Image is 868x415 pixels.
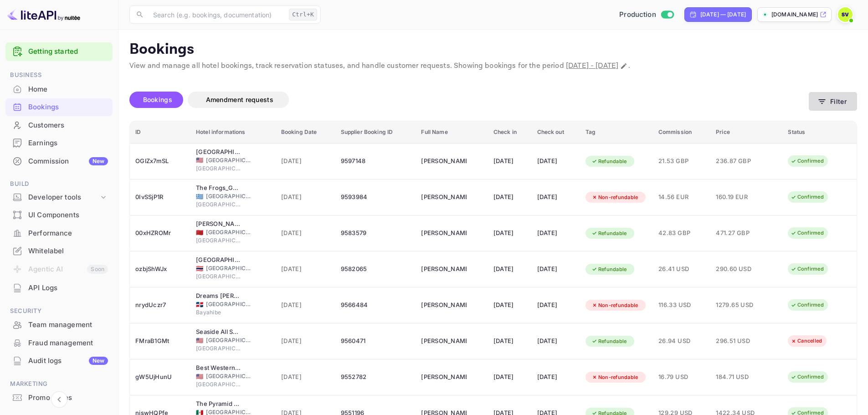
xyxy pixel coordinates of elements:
span: [GEOGRAPHIC_DATA] [196,236,241,245]
span: Morocco [196,230,203,236]
div: New [89,157,108,165]
div: 9552782 [341,370,411,384]
p: [DOMAIN_NAME] [771,10,818,19]
div: [DATE] [493,262,526,277]
div: [DATE] [537,334,575,348]
span: Amendment requests [206,96,273,103]
a: Getting started [28,46,108,57]
a: API Logs [5,279,113,296]
span: Bookings [143,96,172,103]
span: 26.41 USD [658,264,705,274]
div: Hampton Inn & Suites Miami/Brickell-Downtown [196,148,241,157]
th: Commission [653,121,710,143]
div: Developer tools [28,192,99,203]
span: [DATE] [281,156,330,166]
a: Fraud management [5,334,113,351]
div: Seaside All Suites Hotel [196,328,241,337]
div: [DATE] [537,298,575,313]
th: Tag [580,121,653,143]
th: Check out [532,121,580,143]
div: Choolwe Lewis [421,154,467,169]
div: [DATE] [493,370,526,384]
span: [GEOGRAPHIC_DATA] [196,272,241,281]
div: Cecilia Punciolo [421,298,467,313]
div: [DATE] [493,226,526,241]
div: Switch to Sandbox mode [616,10,677,20]
div: FMraB1GMt [135,334,185,348]
div: Confirmed [785,299,830,311]
div: Team management [5,316,113,334]
span: [DATE] [281,192,330,202]
div: UI Components [5,206,113,224]
div: Bookings [28,102,108,113]
div: Monica Rothlisberger [421,262,467,277]
div: Getting started [5,42,113,61]
div: [DATE] [537,370,575,384]
div: Refundable [586,264,633,275]
th: Check in [488,121,532,143]
span: 116.33 USD [658,300,705,310]
div: API Logs [5,279,113,297]
span: [DATE] [281,300,330,310]
div: UI Components [28,210,108,220]
img: Staff Travel Staff Travel Voyage [838,7,853,22]
div: Best Western Plus Dragon Gate Inn [196,364,241,373]
div: Whitelabel [28,246,108,256]
p: View and manage all hotel bookings, track reservation statuses, and handle customer requests. Sho... [129,61,857,72]
span: Bayahibe [196,308,241,317]
div: Fraud management [28,338,108,348]
div: Home [28,84,108,95]
div: Team management [28,320,108,330]
div: 9582065 [341,262,411,277]
div: 0IvSSjP1R [135,190,185,205]
div: [DATE] [493,334,526,348]
div: 9597148 [341,154,411,169]
a: CommissionNew [5,153,113,169]
div: Promo codes [28,393,108,403]
div: OGlZx7mSL [135,154,185,169]
span: United States of America [196,157,203,163]
span: [DATE] - [DATE] [566,61,618,71]
div: Pascale Berlin [421,190,467,205]
div: [DATE] [537,190,575,205]
div: Ctrl+K [289,9,317,20]
a: Customers [5,117,113,133]
span: [GEOGRAPHIC_DATA] [196,344,241,353]
div: Earnings [5,134,113,152]
div: 9560471 [341,334,411,348]
div: Whitelabel [5,242,113,260]
span: [GEOGRAPHIC_DATA] [206,264,252,272]
span: [GEOGRAPHIC_DATA] [196,380,241,389]
th: Status [782,121,857,143]
span: Marketing [5,379,113,389]
span: Dominican Republic [196,302,203,307]
div: Non-refundable [586,300,644,311]
div: Confirmed [785,191,830,203]
div: [DATE] — [DATE] [700,10,746,19]
div: Non-refundable [586,192,644,203]
span: United States of America [196,374,203,379]
span: Greece [196,194,203,200]
div: ozbjShWJx [135,262,185,277]
th: Price [710,121,782,143]
div: Jeremiah Booker [421,370,467,384]
span: 184.71 USD [716,372,761,382]
span: United States of America [196,338,203,343]
span: [DATE] [281,228,330,238]
span: 236.87 GBP [716,156,761,166]
div: Confirmed [785,155,830,167]
span: Security [5,306,113,316]
div: nrydUczr7 [135,298,185,313]
input: Search (e.g. bookings, documentation) [148,5,285,24]
span: 42.83 GBP [658,228,705,238]
div: account-settings tabs [129,92,809,108]
div: New [89,357,108,365]
span: 21.53 GBP [658,156,705,166]
div: gW5UjHunU [135,370,185,384]
a: Performance [5,225,113,241]
div: Audit logs [28,356,108,366]
div: Refundable [586,156,633,167]
div: CommissionNew [5,153,113,170]
div: Customers [28,120,108,131]
div: Promo codes [5,389,113,407]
